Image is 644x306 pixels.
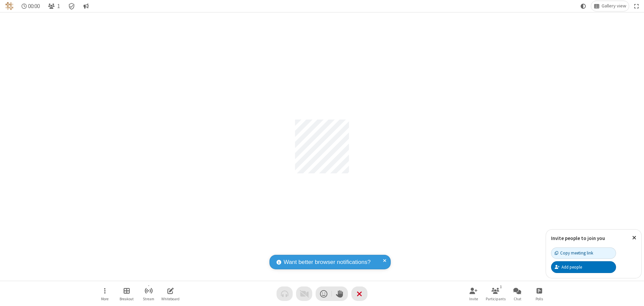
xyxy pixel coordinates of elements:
[95,284,115,303] button: Open menu
[555,250,593,256] div: Copy meeting link
[160,284,181,303] button: Open shared whiteboard
[138,284,159,303] button: Start streaming
[45,1,63,11] button: Open participant list
[5,2,13,10] img: QA Selenium DO NOT DELETE OR CHANGE
[551,247,616,259] button: Copy meeting link
[591,1,629,11] button: Change layout
[486,297,506,301] span: Participants
[351,286,367,301] button: End or leave meeting
[277,286,293,301] button: Audio problem - check your Internet connection or call by phone
[284,258,371,267] span: Want better browser notifications?
[498,284,504,290] div: 1
[143,297,154,301] span: Stream
[507,284,527,303] button: Open chat
[529,284,549,303] button: Open poll
[332,286,348,301] button: Raise hand
[632,1,642,11] button: Fullscreen
[578,1,589,11] button: Using system theme
[19,1,43,11] div: Timer
[117,284,137,303] button: Manage Breakout Rooms
[120,297,134,301] span: Breakout
[296,286,312,301] button: Video
[463,284,484,303] button: Invite participants (Alt+I)
[469,297,478,301] span: Invite
[551,235,605,241] label: Invite people to join you
[65,1,78,11] div: Meeting details Encryption enabled
[602,3,626,9] span: Gallery view
[80,1,91,11] button: Conversation
[316,286,332,301] button: Send a reaction
[161,297,180,301] span: Whiteboard
[514,297,521,301] span: Chat
[536,297,543,301] span: Polls
[101,297,108,301] span: More
[627,230,641,246] button: Close popover
[57,3,60,9] span: 1
[28,3,40,9] span: 00:00
[551,261,616,273] button: Add people
[485,284,506,303] button: Open participant list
